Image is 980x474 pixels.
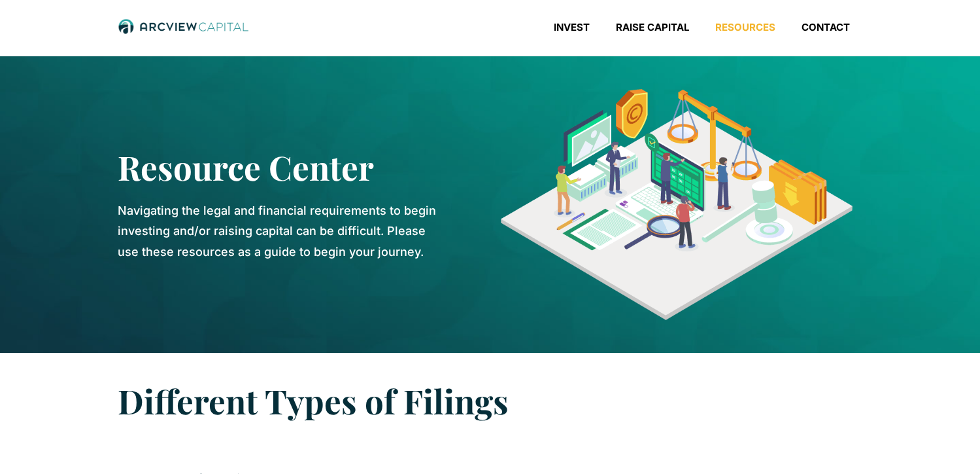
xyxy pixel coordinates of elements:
[702,21,788,34] a: Resources
[788,21,863,34] a: Contact
[603,21,702,34] a: Raise Capital
[118,147,445,187] h2: Resource Center
[118,379,830,423] h3: Different Types of Filings
[118,200,445,263] p: Navigating the legal and financial requirements to begin investing and/or raising capital can be ...
[541,21,603,34] a: Invest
